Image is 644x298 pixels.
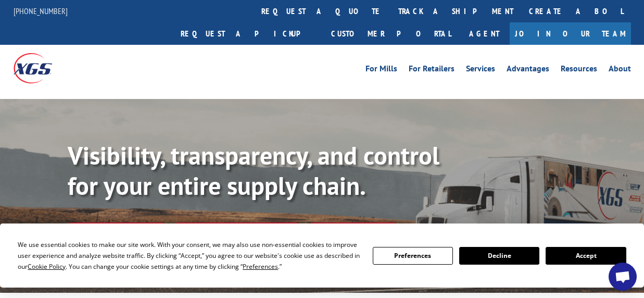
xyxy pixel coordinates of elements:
[28,262,66,271] span: Cookie Policy
[68,222,166,244] a: Track shipment
[546,247,626,265] button: Accept
[459,22,510,45] a: Agent
[309,222,398,245] a: XGS ASSISTANT
[609,263,637,291] a: Open chat
[173,22,323,45] a: Request a pickup
[373,247,453,265] button: Preferences
[68,139,439,202] b: Visibility, transparency, and control for your entire supply chain.
[409,65,454,76] a: For Retailers
[323,22,459,45] a: Customer Portal
[14,6,68,16] a: [PHONE_NUMBER]
[174,222,300,245] a: Calculate transit time
[365,65,397,76] a: For Mills
[507,65,549,76] a: Advantages
[466,65,495,76] a: Services
[459,247,539,265] button: Decline
[243,262,278,271] span: Preferences
[510,22,631,45] a: Join Our Team
[18,239,360,272] div: We use essential cookies to make our site work. With your consent, we may also use non-essential ...
[561,65,597,76] a: Resources
[609,65,631,76] a: About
